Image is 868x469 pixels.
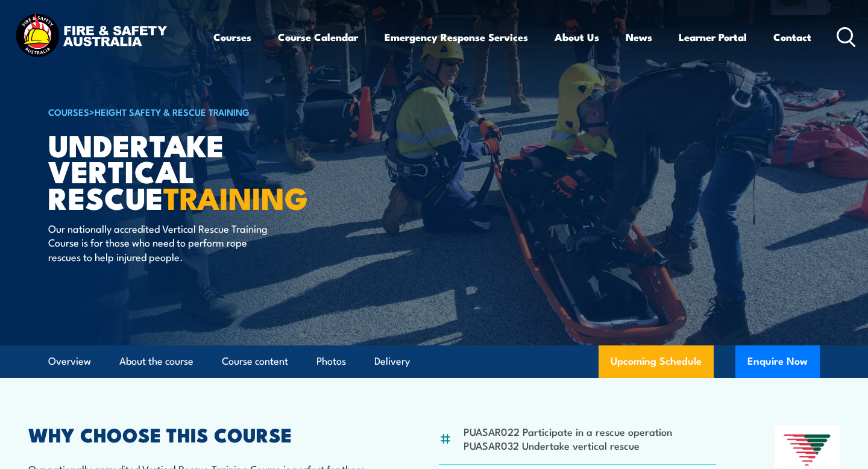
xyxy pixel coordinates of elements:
strong: TRAINING [163,174,308,220]
a: Photos [316,345,346,377]
li: PUASAR022 Participate in a rescue operation [464,424,672,438]
a: Learner Portal [679,21,747,53]
li: PUASAR032 Undertake vertical rescue [464,438,672,452]
h2: WHY CHOOSE THIS COURSE [28,426,380,442]
a: Courses [213,21,251,53]
a: Upcoming Schedule [599,345,714,378]
a: Course Calendar [278,21,358,53]
button: Enquire Now [735,345,820,378]
h1: Undertake Vertical Rescue [48,131,346,210]
a: About the course [119,345,193,377]
a: Delivery [374,345,410,377]
a: COURSES [48,105,89,118]
a: About Us [555,21,599,53]
a: News [626,21,652,53]
a: Emergency Response Services [385,21,528,53]
h6: > [48,104,346,119]
a: Course content [222,345,288,377]
a: Contact [773,21,811,53]
a: Overview [48,345,91,377]
a: Height Safety & Rescue Training [95,105,250,118]
p: Our nationally accredited Vertical Rescue Training Course is for those who need to perform rope r... [48,221,268,263]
